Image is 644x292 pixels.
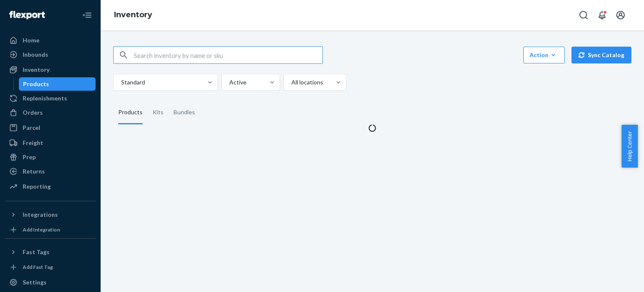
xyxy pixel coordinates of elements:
div: Freight [23,139,43,147]
button: Open notifications [594,7,610,24]
div: Fast Tags [23,248,49,256]
button: Open account menu [612,7,629,24]
div: Home [23,36,39,45]
div: Add Integration [23,226,60,233]
a: Inbounds [5,48,96,61]
button: Sync Catalog [571,47,631,63]
div: Add Fast Tag [23,263,53,271]
a: Add Fast Tag [5,262,96,272]
a: Products [19,77,96,91]
input: Active [229,78,229,87]
a: Settings [5,276,96,289]
div: Orders [23,108,43,117]
div: Kits [153,101,164,124]
button: Help Center [621,125,638,168]
div: Products [118,101,143,124]
div: Action [530,51,558,59]
button: Close Navigation [79,7,96,24]
div: Bundles [174,101,195,124]
a: Reporting [5,180,96,193]
div: Products [23,80,49,88]
a: Add Integration [5,225,96,235]
input: Standard [120,78,121,87]
div: Settings [23,278,47,287]
ol: breadcrumbs [107,3,159,27]
button: Open Search Box [575,7,592,24]
a: Inventory [114,10,152,19]
button: Integrations [5,208,96,221]
a: Returns [5,165,96,178]
input: All locations [291,78,291,87]
button: Fast Tags [5,245,96,259]
div: Inbounds [23,50,48,59]
a: Freight [5,136,96,150]
a: Replenishments [5,92,96,105]
div: Inventory [23,66,49,74]
a: Home [5,34,96,47]
div: Prep [23,153,36,161]
div: Returns [23,167,45,176]
a: Orders [5,106,96,119]
img: Flexport logo [9,11,45,19]
a: Parcel [5,121,96,134]
div: Reporting [23,182,51,191]
button: Action [523,47,565,63]
div: Replenishments [23,94,67,103]
div: Parcel [23,124,40,132]
input: Search inventory by name or sku [134,47,322,63]
a: Inventory [5,63,96,76]
a: Prep [5,150,96,164]
div: Integrations [23,210,58,219]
